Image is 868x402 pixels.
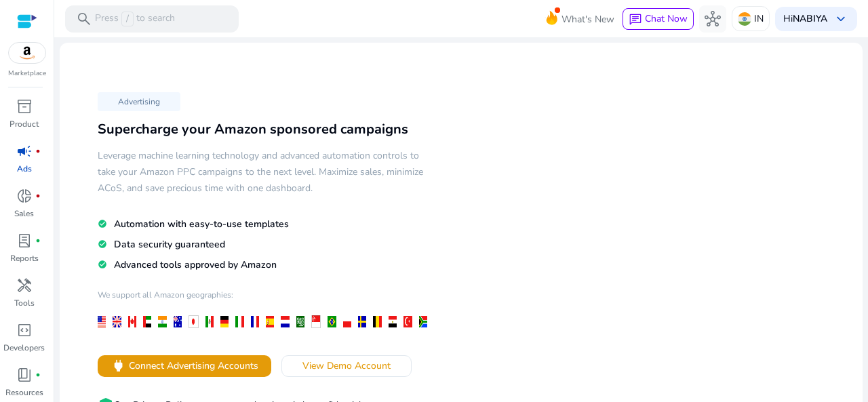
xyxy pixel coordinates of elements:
p: Marketplace [8,68,46,79]
mat-icon: check_circle [98,218,107,230]
h4: We support all Amazon geographies: [98,289,434,310]
button: hub [699,5,726,33]
span: Connect Advertising Accounts [129,359,258,373]
button: chatChat Now [623,8,694,30]
p: Advertising [98,92,180,111]
span: fiber_manual_record [35,193,41,199]
p: Press to search [95,12,175,26]
span: lab_profile [16,233,33,249]
p: Tools [14,297,35,309]
span: code_blocks [16,322,33,338]
p: Product [9,118,39,130]
span: Advanced tools approved by Amazon [114,258,277,271]
span: inventory_2 [16,98,33,115]
span: campaign [16,143,33,159]
img: amazon.svg [9,43,45,63]
b: NABIYA [793,12,827,25]
p: Reports [10,252,39,264]
span: chat [629,13,642,26]
p: Sales [14,207,34,220]
span: fiber_manual_record [35,372,41,378]
p: IN [754,7,764,31]
mat-icon: check_circle [98,239,107,250]
h3: Supercharge your Amazon sponsored campaigns [98,121,434,138]
span: fiber_manual_record [35,238,41,243]
mat-icon: check_circle [98,259,107,270]
p: Ads [17,163,32,175]
span: What's New [561,7,614,31]
span: handyman [16,277,33,294]
span: power [111,358,126,374]
span: View Demo Account [302,359,391,373]
p: Resources [5,386,43,399]
button: View Demo Account [281,355,412,377]
img: in.svg [738,12,751,26]
span: Chat Now [645,12,688,25]
span: / [121,12,134,26]
span: fiber_manual_record [35,148,41,154]
span: donut_small [16,188,33,204]
span: Automation with easy-to-use templates [114,218,289,230]
span: hub [705,11,721,27]
p: Developers [3,342,45,354]
span: Data security guaranteed [114,238,225,251]
button: powerConnect Advertising Accounts [98,355,271,377]
span: book_4 [16,367,33,383]
p: Hi [783,14,827,24]
span: keyboard_arrow_down [833,11,849,27]
h5: Leverage machine learning technology and advanced automation controls to take your Amazon PPC cam... [98,148,434,197]
span: search [76,11,92,27]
